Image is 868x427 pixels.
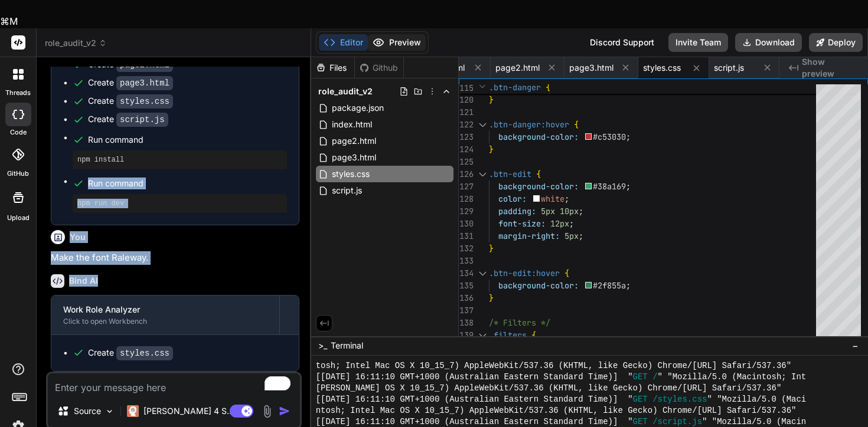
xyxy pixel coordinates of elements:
[560,206,579,216] span: 10px
[105,406,115,416] img: Pick Models
[475,168,490,180] div: Click to collapse the range.
[459,82,474,94] span: 115
[316,372,633,383] span: [[DATE] 16:11:10 GMT+1000 (Australian Eastern Standard Time)] "
[574,119,579,130] span: {
[489,268,560,278] span: .btn-edit:hover
[331,340,363,352] span: Terminal
[707,394,806,405] span: " "Mozilla/5.0 (Maci
[459,255,474,267] div: 133
[569,218,574,229] span: ;
[459,180,474,193] div: 127
[459,292,474,304] div: 136
[51,251,299,265] p: Make the font Raleway.
[318,86,373,97] span: role_audit_v2
[459,106,474,119] div: 121
[459,304,474,317] div: 137
[88,95,173,107] div: Create
[489,293,494,303] span: }
[459,156,474,168] div: 125
[643,62,681,74] span: styles.css
[498,193,527,204] span: color:
[564,231,579,241] span: 5px
[331,167,371,181] span: styles.css
[116,94,173,109] code: styles.css
[668,33,728,52] button: Invite Team
[316,394,633,405] span: [[DATE] 16:11:10 GMT+1000 (Australian Eastern Standard Time)] "
[459,329,474,341] div: 139
[652,372,657,383] span: /
[459,193,474,205] div: 128
[536,169,541,179] span: {
[593,280,626,291] span: #2f855a
[88,113,168,126] div: Create
[626,132,631,142] span: ;
[316,383,782,394] span: [PERSON_NAME] OS X 10_15_7) AppleWebKit/537.36 (KHTML, like Gecko) Chrome/[URL] Safari/537.36"
[77,199,282,208] pre: npm run dev
[260,405,274,418] img: attachment
[331,117,373,132] span: index.html
[69,275,98,287] h6: Bind AI
[88,347,173,359] div: Create
[475,119,490,131] div: Click to collapse the range.
[88,134,287,146] span: Run command
[498,132,579,142] span: background-color:
[459,119,474,131] div: 122
[7,213,30,223] label: Upload
[809,33,863,52] button: Deploy
[368,34,426,51] button: Preview
[852,340,859,352] span: −
[714,62,744,74] span: script.js
[633,394,648,405] span: GET
[489,243,494,254] span: }
[48,373,300,395] textarea: To enrich screen reader interactions, please activate Accessibility in Grammarly extension settings
[116,346,173,360] code: styles.css
[489,169,531,179] span: .btn-edit
[459,168,474,180] div: 126
[459,218,474,230] div: 130
[459,242,474,255] div: 132
[63,304,267,316] div: Work Role Analyzer
[569,62,614,74] span: page3.html
[546,82,550,93] span: {
[88,58,173,71] div: Create
[658,372,807,383] span: " "Mozilla/5.0 (Macintosh; Int
[7,169,29,179] label: GitHub
[593,181,626,192] span: #38a169
[459,94,474,106] div: 120
[279,405,291,417] img: icon
[475,329,490,341] div: Click to collapse the range.
[331,183,363,198] span: script.js
[88,77,173,89] div: Create
[550,218,569,229] span: 12px
[143,405,231,417] p: [PERSON_NAME] 4 S..
[541,206,555,216] span: 5px
[583,33,661,52] div: Discord Support
[311,62,354,74] div: Files
[116,113,168,127] code: script.js
[475,267,490,280] div: Click to collapse the range.
[498,280,579,291] span: background-color:
[316,360,791,372] span: tosh; Intel Mac OS X 10_15_7) AppleWebKit/537.36 (KHTML, like Gecko) Chrome/[URL] Safari/537.36"
[331,101,385,115] span: package.json
[51,295,279,334] button: Work Role AnalyzerClick to open Workbench
[495,62,540,74] span: page2.html
[489,144,494,155] span: }
[459,230,474,242] div: 131
[74,405,101,417] p: Source
[319,34,368,51] button: Editor
[331,150,377,165] span: page3.html
[77,155,282,165] pre: npm install
[564,268,569,278] span: {
[579,231,583,241] span: ;
[70,231,86,243] h6: You
[331,134,377,148] span: page2.html
[459,267,474,280] div: 134
[355,62,403,74] div: Github
[626,181,631,192] span: ;
[579,206,583,216] span: ;
[652,394,707,405] span: /styles.css
[564,193,569,204] span: ;
[63,317,267,326] div: Click to open Workbench
[531,330,536,340] span: {
[5,88,31,98] label: threads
